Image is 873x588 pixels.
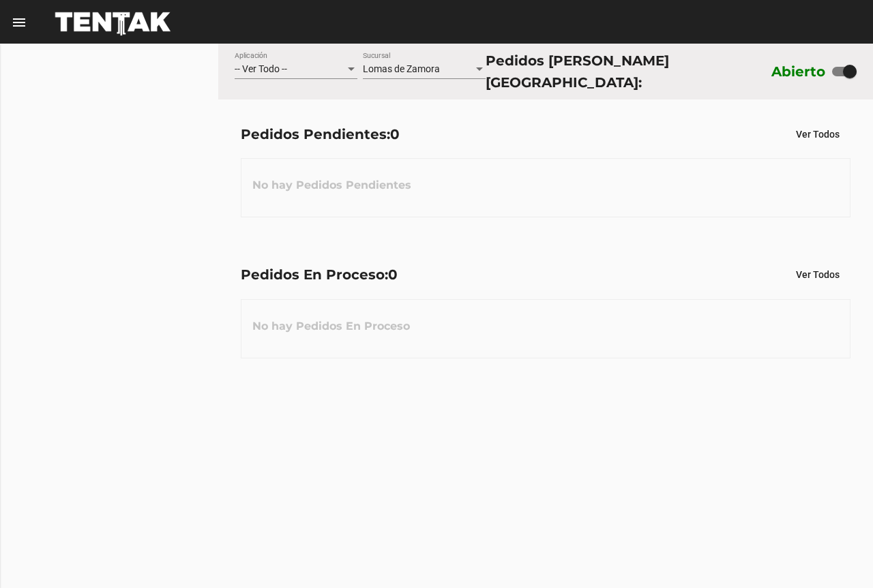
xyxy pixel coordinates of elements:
[241,123,400,145] div: Pedidos Pendientes:
[785,122,850,146] button: Ver Todos
[11,14,27,31] mat-icon: menu
[241,306,421,347] h3: No hay Pedidos En Proceso
[771,61,826,82] label: Abierto
[796,129,840,140] span: Ver Todos
[363,63,440,74] span: Lomas de Zamora
[241,264,398,285] div: Pedidos En Proceso:
[388,266,398,283] span: 0
[796,269,840,280] span: Ver Todos
[785,262,850,287] button: Ver Todos
[486,50,765,93] div: Pedidos [PERSON_NAME][GEOGRAPHIC_DATA]:
[235,63,287,74] span: -- Ver Todo --
[816,533,859,574] iframe: chat widget
[390,126,400,142] span: 0
[241,165,422,206] h3: No hay Pedidos Pendientes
